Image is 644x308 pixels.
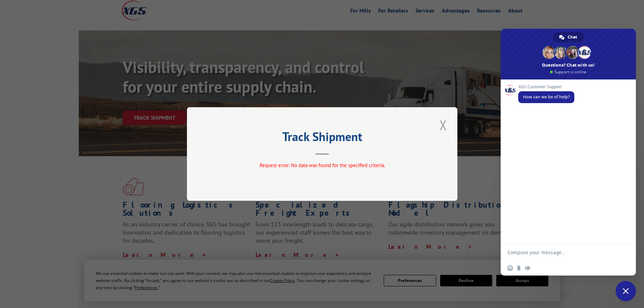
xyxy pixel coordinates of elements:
span: Audio message [525,265,530,271]
span: Send a file [516,265,522,271]
span: XGS Customer Support [518,85,574,89]
span: Chat [568,32,577,42]
textarea: Compose your message... [507,244,616,261]
span: How can we be of help? [523,94,570,100]
a: Chat [553,32,584,42]
button: Close modal [437,116,449,134]
h2: Track Shipment [221,132,424,145]
span: Insert an emoji [507,265,513,271]
a: Close chat [616,281,636,301]
span: Request error: No data was found for the specified criteria. [259,162,385,168]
